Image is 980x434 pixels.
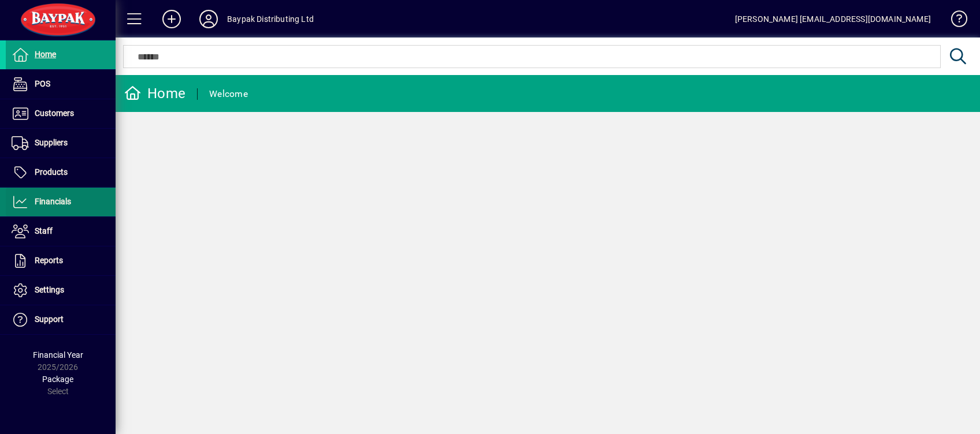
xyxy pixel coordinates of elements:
[6,99,116,128] a: Customers
[42,375,73,384] span: Package
[35,315,64,324] span: Support
[35,256,63,265] span: Reports
[6,246,116,275] a: Reports
[153,9,190,29] button: Add
[6,158,116,187] a: Products
[942,2,966,40] a: Knowledge Base
[6,188,116,216] a: Financials
[33,350,83,360] span: Financial Year
[6,276,116,305] a: Settings
[6,217,116,246] a: Staff
[35,285,64,294] span: Settings
[35,50,56,59] span: Home
[35,226,53,235] span: Staff
[6,70,116,99] a: POS
[209,85,248,103] div: Welcome
[35,108,74,118] span: Customers
[35,197,71,206] span: Financials
[35,167,68,177] span: Products
[227,10,314,28] div: Baypak Distributing Ltd
[6,129,116,158] a: Suppliers
[35,138,68,147] span: Suppliers
[6,305,116,334] a: Support
[190,9,227,29] button: Profile
[124,84,185,103] div: Home
[735,10,931,28] div: [PERSON_NAME] [EMAIL_ADDRESS][DOMAIN_NAME]
[35,79,50,88] span: POS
